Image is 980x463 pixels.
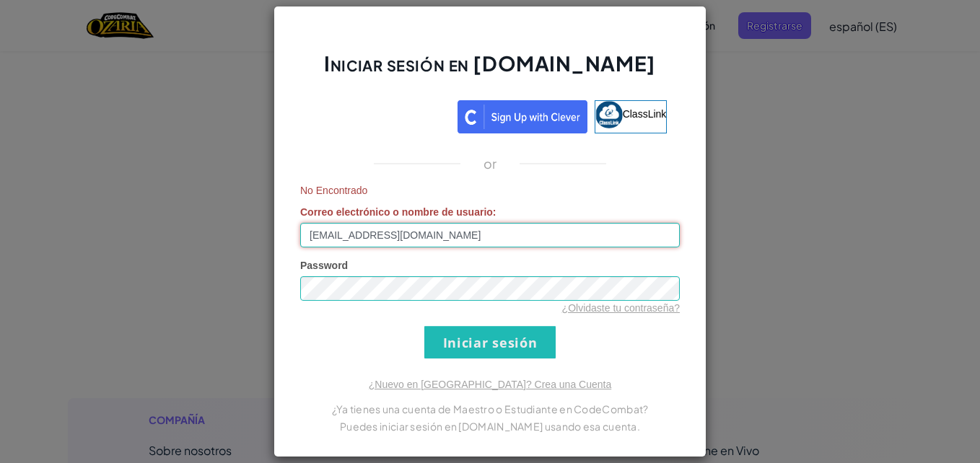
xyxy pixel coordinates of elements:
p: Puedes iniciar sesión en [DOMAIN_NAME] usando esa cuenta. [300,418,680,435]
input: Iniciar sesión [424,326,556,358]
span: ClassLink [623,108,667,120]
img: clever_sso_button@2x.png [458,100,587,133]
p: or [484,155,497,172]
h2: Iniciar sesión en [DOMAIN_NAME] [300,50,680,92]
label: : [300,205,496,219]
p: ¿Ya tienes una cuenta de Maestro o Estudiante en CodeCombat? [300,400,680,418]
img: classlink-logo-small.png [595,101,623,128]
span: Password [300,260,348,271]
span: Correo electrónico o nombre de usuario [300,206,493,218]
iframe: Botón de Acceder con Google [306,99,458,131]
span: No Encontrado [300,183,680,198]
a: ¿Olvidaste tu contraseña? [562,302,680,314]
a: ¿Nuevo en [GEOGRAPHIC_DATA]? Crea una Cuenta [369,379,611,390]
